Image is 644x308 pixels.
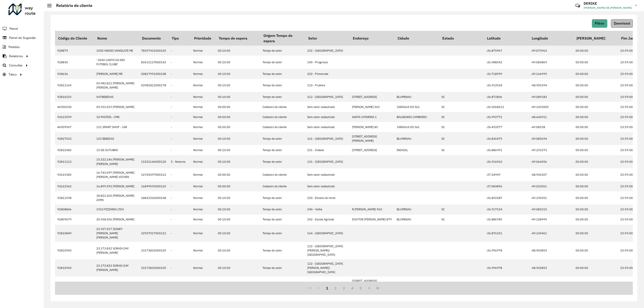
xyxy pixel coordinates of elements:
td: 121 SMART SHOP - JAR [94,122,139,132]
td: -26.916562 [484,155,529,168]
td: Normal [191,215,216,225]
td: - [169,242,191,259]
td: 00:00:00 [573,225,618,242]
td: 92811165 [55,79,94,92]
span: Consultas [9,63,23,68]
td: [STREET_ADDRESS] [350,145,394,155]
td: 1910 PIZZARIA LTDA [94,205,139,215]
td: 00:10:00 [216,69,260,79]
td: 00:10:00 [216,191,260,204]
td: R [PERSON_NAME] 965 [350,205,394,215]
th: Longitude [529,31,573,46]
td: 263 - Rodeio [305,276,350,289]
td: -48.903853 [529,259,573,277]
td: Sem setor cadastrado [305,168,350,181]
td: -49.166999 [529,69,573,79]
th: Nome [94,31,139,46]
td: 92810382 [55,145,94,155]
td: 18822260000108 [139,191,169,204]
td: 16899592000165 [139,181,169,191]
td: - [169,225,191,242]
td: 03.982.812 [PERSON_NAME] [PERSON_NAME] [94,79,139,92]
td: -26.996978 [484,242,529,259]
td: Sem setor cadastrado [305,112,350,122]
td: -49.083869 [529,56,573,69]
td: 00:10:00 [216,259,260,277]
td: -26.836475 [484,132,529,145]
td: Cadastro do cliente [260,168,305,181]
th: Prioridade [191,31,216,46]
td: 240 - Velha [305,205,350,215]
td: 00817991000108 [139,69,169,79]
td: - [169,112,191,122]
td: Normal [191,79,216,92]
td: 00:00:00 [573,145,618,155]
td: 15322146000120 [139,155,169,168]
button: 2 [331,284,340,292]
td: 92811113 [55,155,94,168]
td: 00:00:00 [216,122,260,132]
td: Normal [191,205,216,215]
td: BALNEARIO CAMBORIU [394,112,439,122]
h3: DERIKE [584,1,632,6]
td: 00:00:00 [573,276,618,289]
td: 92827032 [55,132,94,145]
td: 221 - Indaial [305,145,350,155]
td: Normal [191,92,216,102]
h2: Relatório de cliente [52,3,92,8]
td: 00:10:00 [216,225,260,242]
td: -48.905394 [529,79,573,92]
td: Tempo do setor [260,132,305,145]
td: [STREET_ADDRESS][PERSON_NAME] [350,276,394,289]
td: Sem setor cadastrado [305,122,350,132]
td: - [169,205,191,215]
td: 5 - Noturna [169,155,191,168]
td: -49.1452005 [529,102,573,112]
td: SC [439,112,484,122]
td: 140 - Progresso [305,56,350,69]
td: Cadastro do cliente [260,181,305,191]
td: ' 3040 CANTO DO RIO FUTEBOL CLUBE' [94,56,139,69]
td: -49.073963 [529,46,573,56]
th: Origem Tempo de espera [260,31,305,46]
td: Tempo do setor [260,259,305,277]
td: - [169,102,191,112]
td: Tempo do setor [260,215,305,225]
td: -48.646911 [529,112,573,122]
td: 00:00:00 [573,168,618,181]
td: - [169,168,191,181]
td: RODEIO [394,276,439,289]
td: -26.886785 [484,215,529,225]
td: 16.743.097 [PERSON_NAME] [PERSON_NAME] VICHEN [94,168,139,181]
td: SC [439,215,484,225]
td: Tempo do setor [260,69,305,79]
span: Pedidos [8,45,20,49]
td: -26.992772 [484,112,529,122]
td: 00:10:00 [216,92,260,102]
th: [PERSON_NAME] [573,31,618,46]
td: - [169,181,191,191]
td: Normal [191,69,216,79]
td: 00:10:00 [216,132,260,145]
span: Filtrar [595,21,604,25]
td: -49.145461 [529,225,573,242]
td: Tempo do setor [260,46,305,56]
td: - [169,132,191,145]
td: SC [439,132,484,145]
td: 928879 [55,46,94,56]
td: Normal [191,225,216,242]
td: 00:00:00 [216,168,260,181]
td: 23.837.150 [PERSON_NAME] [94,276,139,289]
td: Cadastro do cliente [260,102,305,112]
td: 122 - [GEOGRAPHIC_DATA][PERSON_NAME]/ [GEOGRAPHIC_DATA] [305,259,350,277]
td: -49.085694 [529,132,573,145]
td: Normal [191,242,216,259]
td: Sem setor cadastrado [305,181,350,191]
td: 00:10:00 [216,145,260,155]
td: 92809506 [55,276,94,289]
td: Normal [191,132,216,145]
td: -49.190351 [529,191,573,204]
td: 00:10:00 [216,276,260,289]
td: [STREET_ADDRESS] [350,92,394,102]
td: [STREET_ADDRESS][PERSON_NAME] [350,132,394,145]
